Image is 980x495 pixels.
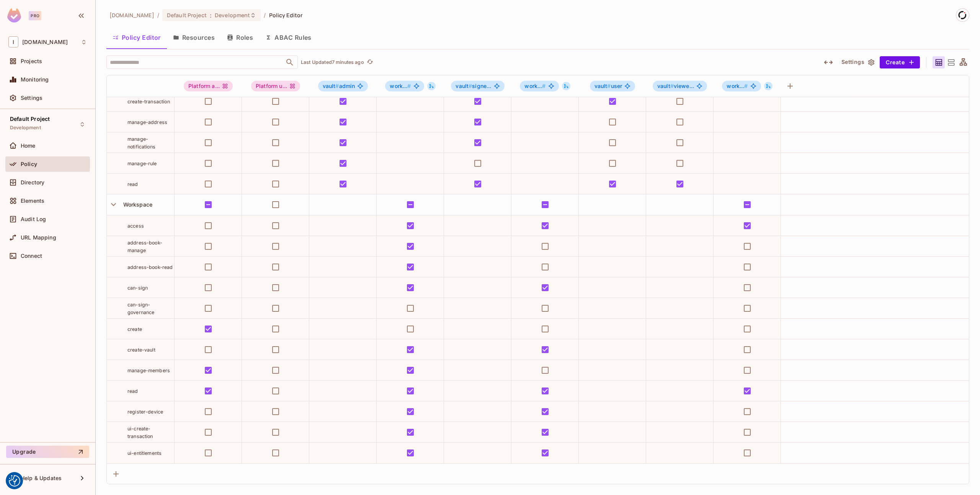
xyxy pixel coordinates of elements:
[595,83,611,89] span: vault
[9,475,20,487] img: Revisit consent button
[390,83,411,89] span: work...
[259,28,318,47] button: ABAC Rules
[127,223,144,229] span: access
[335,83,339,89] span: #
[127,388,138,394] span: read
[8,36,18,47] span: I
[127,181,138,187] span: read
[127,302,155,315] span: can-sign-governance
[215,11,250,19] span: Development
[744,83,748,89] span: #
[269,11,303,19] span: Policy Editor
[366,58,375,67] button: refresh
[385,81,424,91] span: workspace#admin
[9,475,20,487] button: Consent Preferences
[127,347,155,353] span: create-vault
[653,81,707,91] span: vault#viewer
[127,99,170,104] span: create-transaction
[251,81,300,91] div: Platform u...
[323,83,339,89] span: vault
[301,59,364,65] p: Last Updated 7 minutes ago
[127,326,142,332] span: create
[21,77,49,83] span: Monitoring
[956,9,969,21] img: Ester Alvarez Feijoo
[157,11,159,19] li: /
[109,11,154,19] span: the active workspace
[184,81,233,91] div: Platform a...
[323,83,355,89] span: admin
[167,28,221,47] button: Resources
[251,81,300,91] span: Platform user
[21,58,42,64] span: Projects
[209,12,212,18] span: :
[127,450,162,456] span: ui-entitlements
[21,234,56,241] span: URL Mapping
[657,83,674,89] span: vault
[21,143,36,149] span: Home
[127,136,155,150] span: manage-notifications
[469,83,472,89] span: #
[456,83,472,89] span: vault
[21,161,37,167] span: Policy
[21,475,62,481] span: Help & Updates
[284,57,295,68] button: Open
[22,39,68,45] span: Workspace: iofinnet.com
[520,81,559,91] span: workspace#signer
[10,116,50,122] span: Default Project
[127,264,173,270] span: address-book-read
[595,83,622,89] span: user
[264,11,266,19] li: /
[10,125,41,131] span: Development
[607,83,611,89] span: #
[456,83,491,89] span: signe...
[21,95,42,101] span: Settings
[364,58,375,67] span: Click to refresh data
[722,81,761,91] span: workspace#viewer
[127,409,163,415] span: register-device
[880,56,920,68] button: Create
[127,368,170,373] span: manage-members
[524,83,546,89] span: work...
[127,426,153,439] span: ui-create-transaction
[7,8,21,23] img: SReyMgAAAABJRU5ErkJggg==
[838,56,877,68] button: Settings
[542,83,546,89] span: #
[21,198,44,204] span: Elements
[167,11,207,19] span: Default Project
[367,59,373,66] span: refresh
[21,179,44,186] span: Directory
[6,446,89,458] button: Upgrade
[127,161,157,166] span: manage-rule
[127,285,148,291] span: can-sign
[127,240,162,253] span: address-book-manage
[29,11,41,20] div: Pro
[184,81,233,91] span: Platform admin
[21,253,42,259] span: Connect
[106,28,167,47] button: Policy Editor
[127,119,167,125] span: manage-address
[657,83,694,89] span: viewe...
[727,83,748,89] span: work...
[21,216,46,222] span: Audit Log
[407,83,411,89] span: #
[120,201,152,208] span: Workspace
[451,81,504,91] span: vault#signer
[670,83,674,89] span: #
[221,28,259,47] button: Roles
